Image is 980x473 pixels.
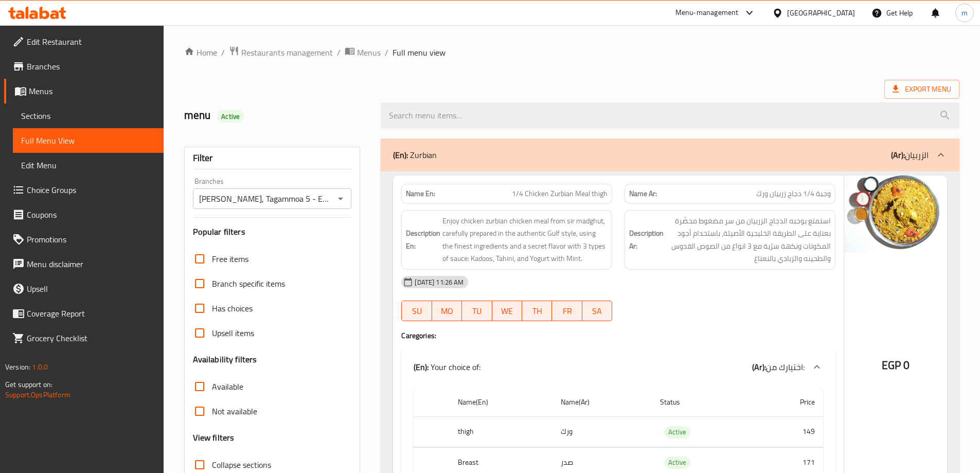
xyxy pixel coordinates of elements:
span: FR [556,304,578,319]
button: WE [492,301,522,321]
b: (Ar): [891,147,905,163]
span: Edit Restaurant [27,36,155,48]
span: Active [664,457,690,468]
button: SU [401,301,432,321]
input: search [381,102,959,129]
h4: Caregories: [401,330,835,341]
span: SU [406,304,427,319]
h3: View filters [193,432,235,444]
span: m [961,7,968,19]
span: Upsell [27,283,155,295]
span: Get support on: [5,378,52,391]
a: Full Menu View [13,128,164,153]
li: / [385,46,388,59]
strong: Name Ar: [629,188,657,199]
b: (Ar): [752,359,766,375]
div: Active [664,426,690,439]
span: Enjoy chicken zurbian chicken meal from sir madghut, carefully prepared in the authentic Gulf sty... [442,215,608,265]
strong: Description En: [406,227,440,252]
b: (En): [393,147,408,163]
strong: Name En: [406,188,435,199]
span: Full Menu View [21,134,155,147]
span: [DATE] 11:26 AM [411,277,468,287]
span: Grocery Checklist [27,332,155,344]
span: SA [586,304,608,319]
th: Price [754,388,823,417]
button: SA [582,301,612,321]
span: Collapse sections [212,459,271,471]
h3: Popular filters [193,226,352,238]
div: [GEOGRAPHIC_DATA] [787,7,855,19]
span: اختيارك من: [766,359,805,375]
td: ورك [553,417,652,447]
span: Branch specific items [212,277,285,290]
span: Menus [357,46,381,59]
li: / [337,46,341,59]
span: Coverage Report [27,307,155,320]
a: Coverage Report [4,301,164,326]
span: Choice Groups [27,184,155,196]
p: الزربيان [891,149,929,161]
p: Your choice of: [414,361,480,373]
span: TH [526,304,548,319]
td: 149 [754,417,823,447]
a: Restaurants management [229,46,333,59]
span: 1.0.0 [32,360,48,374]
th: thigh [450,417,552,447]
div: (En): Zurbian(Ar):الزربيان [381,138,959,171]
a: Edit Restaurant [4,29,164,54]
button: MO [432,301,462,321]
span: Version: [5,360,30,374]
span: Export Menu [893,83,951,96]
img: %D8%B2%D8%B1%D8%A8%D9%8A%D8%A7%D9%86_%D8%AF%D8%AC%D8%A7%D8%AC638863648531850510.jpg [844,176,947,253]
h3: Availability filters [193,354,257,365]
button: TU [462,301,492,321]
th: Status [652,388,754,417]
span: Full menu view [393,46,446,59]
nav: breadcrumb [184,46,959,59]
div: Active [217,110,244,122]
span: 0 [903,355,910,375]
a: Menus [345,46,381,59]
span: Menu disclaimer [27,258,155,270]
span: MO [436,304,458,319]
button: Open [333,191,348,206]
b: (En): [414,359,429,375]
span: Not available [212,405,257,417]
span: 1/4 Chicken Zurbian Meal thigh [512,188,608,199]
h2: menu [184,108,369,123]
span: Coupons [27,208,155,221]
a: Upsell [4,276,164,301]
span: Has choices [212,302,253,314]
a: Edit Menu [13,153,164,178]
span: وجبة 1/4 دجاج زربيان ورك [756,188,831,199]
th: Name(Ar) [553,388,652,417]
div: (En): Your choice of:(Ar):اختيارك من: [401,351,835,383]
a: Grocery Checklist [4,326,164,351]
span: Free items [212,253,248,265]
span: Promotions [27,233,155,246]
strong: Description Ar: [629,227,664,252]
div: Menu-management [675,7,739,19]
button: FR [552,301,582,321]
span: Active [217,112,244,121]
a: Sections [13,103,164,128]
span: Active [664,426,690,438]
span: EGP [882,355,901,375]
li: / [221,46,225,59]
span: WE [496,304,518,319]
span: Available [212,380,243,393]
span: Export Menu [884,80,959,99]
span: Restaurants management [241,46,333,59]
div: Filter [193,147,352,169]
span: Menus [29,85,155,97]
span: Sections [21,110,155,122]
p: Zurbian [393,149,437,161]
span: Upsell items [212,327,254,339]
a: Choice Groups [4,178,164,202]
a: Menu disclaimer [4,252,164,276]
a: Promotions [4,227,164,252]
span: TU [466,304,488,319]
span: استمتع بوجبه الدجاج الزربيان من سر مضغوط محضّرة بعناية على الطريقة الخليجية الأصيلة، باستخدام أجو... [666,215,831,265]
span: Edit Menu [21,159,155,171]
